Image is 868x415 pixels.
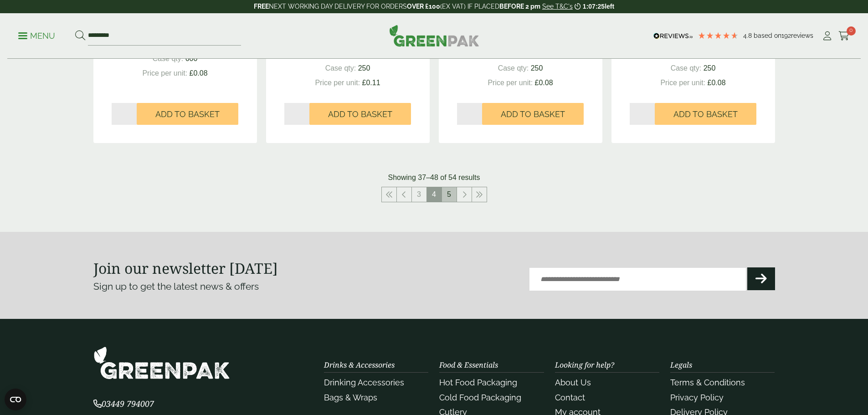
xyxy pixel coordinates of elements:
[673,109,738,119] span: Add to Basket
[362,79,380,87] span: £0.11
[412,187,426,202] a: 3
[328,109,392,119] span: Add to Basket
[93,258,278,278] strong: Join our newsletter [DATE]
[155,109,220,119] span: Add to Basket
[653,33,693,39] img: REVIEWS.io
[324,378,404,387] a: Drinking Accessories
[439,378,517,387] a: Hot Food Packaging
[389,25,479,46] img: GreenPak Supplies
[499,3,540,10] strong: BEFORE 2 pm
[838,31,850,41] i: Cart
[309,103,411,125] button: Add to Basket
[358,64,370,72] span: 250
[324,393,377,402] a: Bags & Wraps
[442,187,457,202] a: 5
[743,32,754,39] span: 4.8
[185,55,198,62] span: 600
[93,400,154,409] a: 03449 794007
[605,3,614,10] span: left
[315,79,360,87] span: Price per unit:
[555,393,585,402] a: Contact
[660,79,705,87] span: Price per unit:
[93,398,154,409] span: 03449 794007
[531,64,543,72] span: 250
[542,3,573,10] a: See T&C's
[708,79,726,87] span: £0.08
[791,32,813,39] span: reviews
[388,172,480,183] p: Showing 37–48 of 54 results
[698,31,739,40] div: 4.8 Stars
[754,32,781,39] span: Based on
[254,3,269,10] strong: FREE
[501,109,565,119] span: Add to Basket
[153,55,184,62] span: Case qty:
[847,26,856,36] span: 0
[427,187,442,202] span: 4
[671,64,702,72] span: Case qty:
[18,31,55,41] p: Menu
[838,29,850,43] a: 0
[655,103,756,125] button: Add to Basket
[142,69,187,77] span: Price per unit:
[18,31,55,40] a: Menu
[535,79,553,87] span: £0.08
[781,32,791,39] span: 192
[325,64,356,72] span: Case qty:
[670,378,745,387] a: Terms & Conditions
[670,393,724,402] a: Privacy Policy
[482,103,584,125] button: Add to Basket
[488,79,533,87] span: Price per unit:
[190,69,208,77] span: £0.08
[439,393,521,402] a: Cold Food Packaging
[704,64,716,72] span: 250
[498,64,529,72] span: Case qty:
[407,3,440,10] strong: OVER £100
[555,378,591,387] a: About Us
[93,279,400,294] p: Sign up to get the latest news & offers
[93,346,230,379] img: GreenPak Supplies
[583,3,605,10] span: 1:07:25
[137,103,238,125] button: Add to Basket
[5,389,26,410] button: Open CMP widget
[822,31,833,41] i: My Account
